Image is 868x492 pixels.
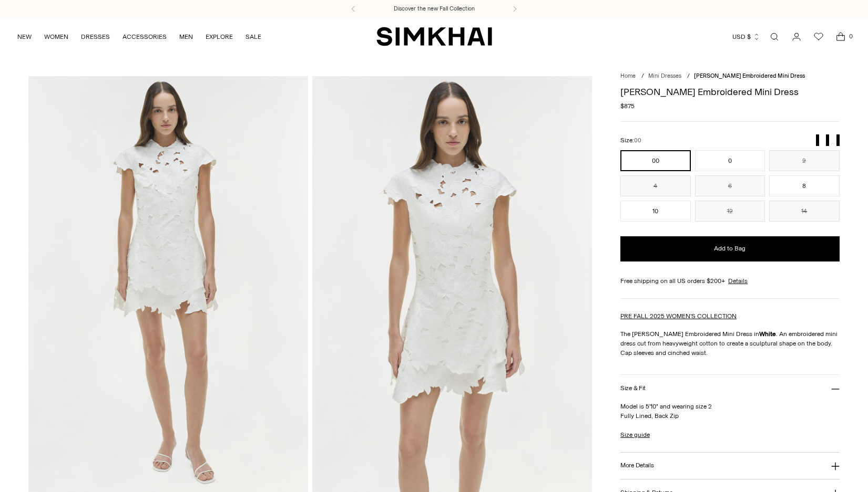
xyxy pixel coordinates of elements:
nav: breadcrumbs [620,72,840,81]
button: Size & Fit [620,375,840,402]
a: Open search modal [764,26,785,47]
button: USD $ [732,25,760,48]
button: More Details [620,453,840,479]
a: Home [620,72,636,79]
a: Open cart modal [830,26,851,47]
a: NEW [17,25,32,48]
span: Add to Bag [714,244,746,253]
a: Size guide [620,430,650,439]
button: 00 [620,150,691,171]
div: / [687,72,690,81]
a: EXPLORE [206,25,233,48]
a: PRE FALL 2025 WOMEN'S COLLECTION [620,312,737,320]
a: WOMEN [44,25,68,48]
a: Details [728,276,748,286]
span: 0 [846,32,855,41]
a: ACCESSORIES [122,25,167,48]
a: MEN [179,25,193,48]
div: / [641,72,644,81]
h1: [PERSON_NAME] Embroidered Mini Dress [620,87,840,97]
h3: More Details [620,462,653,469]
a: SALE [246,25,261,48]
button: 0 [695,150,765,171]
a: DRESSES [81,25,110,48]
a: Mini Dresses [648,72,681,79]
p: The [PERSON_NAME] Embroidered Mini Dress in . An embroidered mini dress cut from heavyweight cott... [620,329,840,358]
button: 14 [769,201,840,222]
span: 00 [634,137,641,144]
p: Model is 5'10" and wearing size 2 Fully Lined, Back Zip [620,402,840,421]
span: $875 [620,101,635,111]
div: Free shipping on all US orders $200+ [620,276,840,286]
button: 4 [620,175,691,196]
button: 6 [695,175,765,196]
label: Size: [620,135,641,145]
a: Go to the account page [786,26,807,47]
button: Add to Bag [620,236,840,261]
button: 12 [695,201,765,222]
button: 2 [769,150,840,171]
button: 10 [620,201,691,222]
span: [PERSON_NAME] Embroidered Mini Dress [694,72,805,79]
button: 8 [769,175,840,196]
h3: Size & Fit [620,385,646,392]
a: Discover the new Fall Collection [394,5,475,13]
strong: White [759,330,776,338]
a: SIMKHAI [376,26,492,47]
a: Wishlist [808,26,829,47]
